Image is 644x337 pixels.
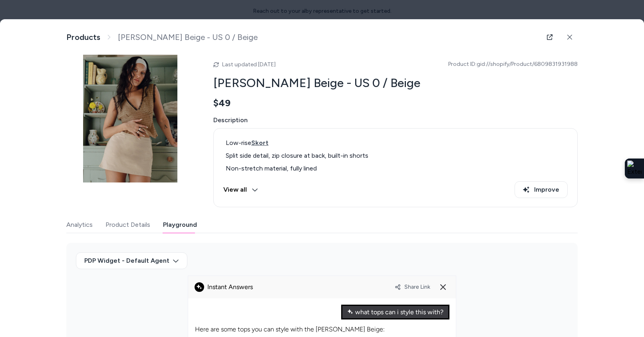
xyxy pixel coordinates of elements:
span: Last updated [DATE] [222,61,276,68]
button: Analytics [66,217,93,233]
a: Products [66,32,100,42]
span: PDP Widget - Default Agent [84,256,169,266]
span: $49 [213,97,231,109]
span: [PERSON_NAME] Beige - US 0 / Beige [118,32,258,42]
button: Product Details [105,217,150,233]
span: Description [213,115,578,125]
img: 1-modelinfo-hailey-us4_afe11463-cf20-4121-9d5d-fd49eef21209.jpg [66,55,194,182]
nav: breadcrumb [66,32,258,42]
button: Improve [515,181,568,198]
span: Skort [251,139,268,147]
li: Non-stretch material, fully lined [223,164,568,173]
h2: [PERSON_NAME] Beige - US 0 / Beige [213,75,578,91]
button: View all [223,181,258,198]
span: Product ID: gid://shopify/Product/6809831931988 [448,60,578,68]
button: Playground [163,217,197,233]
li: Split side detail, zip closure at back, built-in shorts [223,151,568,161]
li: Low-rise [223,138,568,148]
button: PDP Widget - Default Agent [76,252,187,269]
